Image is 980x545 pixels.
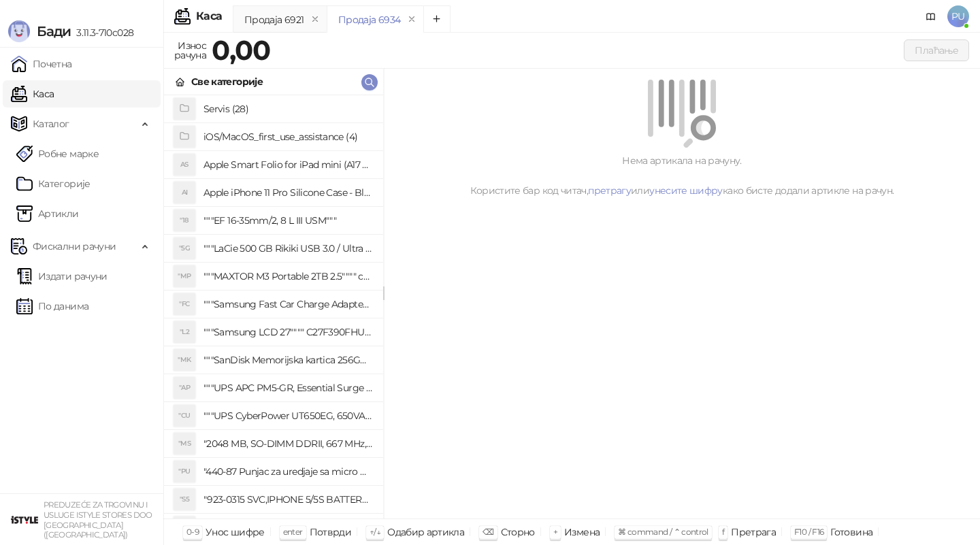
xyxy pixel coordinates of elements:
span: 0-9 [186,527,199,537]
div: "5G [174,237,195,259]
a: Каса [11,80,54,108]
div: Готовина [830,523,872,541]
span: Бади [37,23,71,39]
button: remove [306,14,324,25]
small: PREDUZEĆE ZA TRGOVINU I USLUGE ISTYLE STORES DOO [GEOGRAPHIC_DATA] ([GEOGRAPHIC_DATA]) [44,500,152,540]
span: ⌫ [483,527,493,537]
span: f [722,527,724,537]
h4: """UPS CyberPower UT650EG, 650VA/360W , line-int., s_uko, desktop""" [203,405,372,427]
span: Фискални рачуни [33,233,116,260]
div: "S5 [174,489,195,510]
span: ↑/↓ [370,527,380,537]
h4: Apple Smart Folio for iPad mini (A17 Pro) - Sage [203,154,372,176]
div: Продаја 6934 [338,12,400,27]
span: ⌘ command / ⌃ control [618,527,708,537]
h4: """SanDisk Memorijska kartica 256GB microSDXC sa SD adapterom SDSQXA1-256G-GN6MA - Extreme PLUS, ... [203,349,372,371]
a: Документација [920,5,942,27]
span: F10 / F16 [794,527,823,537]
h4: "923-0315 SVC,IPHONE 5/5S BATTERY REMOVAL TRAY Držač za iPhone sa kojim se otvara display [203,489,372,510]
div: Сторно [501,523,535,541]
div: "FC [174,293,195,315]
a: По данима [16,293,88,320]
h4: """Samsung LCD 27"""" C27F390FHUXEN""" [203,321,372,343]
div: Нема артикала на рачуну. Користите бар код читач, или како бисте додали артикле на рачун. [400,153,964,198]
h4: iOS/MacOS_first_use_assistance (4) [203,126,372,148]
h4: """MAXTOR M3 Portable 2TB 2.5"""" crni eksterni hard disk HX-M201TCB/GM""" [203,265,372,287]
div: "MS [174,433,195,455]
div: Потврди [310,523,352,541]
div: grid [164,95,383,518]
a: Издати рачуни [16,263,108,290]
div: "L2 [174,321,195,343]
div: AS [174,154,195,176]
div: Одабир артикла [387,523,464,541]
a: Робне марке [16,140,99,167]
h4: """UPS APC PM5-GR, Essential Surge Arrest,5 utic_nica""" [203,377,372,399]
h4: """LaCie 500 GB Rikiki USB 3.0 / Ultra Compact & Resistant aluminum / USB 3.0 / 2.5""""""" [203,237,372,259]
a: унесите шифру [649,184,723,197]
div: "PU [174,461,195,482]
img: 64x64-companyLogo-77b92cf4-9946-4f36-9751-bf7bb5fd2c7d.png [11,506,38,533]
span: PU [947,5,969,27]
div: "AP [174,377,195,399]
button: Add tab [423,5,451,33]
span: 3.11.3-710c028 [71,27,133,39]
h4: "2048 MB, SO-DIMM DDRII, 667 MHz, Napajanje 1,8 0,1 V, Latencija CL5" [203,433,372,455]
h4: """Samsung Fast Car Charge Adapter, brzi auto punja_, boja crna""" [203,293,372,315]
h4: Servis (28) [203,98,372,120]
div: Каса [196,11,222,22]
div: "SD [174,516,195,538]
div: Претрага [731,523,776,541]
h4: "923-0448 SVC,IPHONE,TOURQUE DRIVER KIT .65KGF- CM Šrafciger " [203,516,372,538]
a: Почетна [11,50,72,78]
div: Измена [564,523,600,541]
div: Све категорије [191,74,263,89]
div: Унос шифре [206,523,265,541]
a: ArtikliАртикли [16,200,79,227]
div: "CU [174,405,195,427]
div: "MP [174,265,195,287]
span: enter [283,527,303,537]
img: Logo [8,20,30,42]
h4: Apple iPhone 11 Pro Silicone Case - Black [203,182,372,203]
div: Продаја 6921 [244,12,304,27]
div: "MK [174,349,195,371]
a: претрагу [588,184,631,197]
div: Износ рачуна [171,37,209,64]
span: Каталог [33,110,69,137]
h4: """EF 16-35mm/2, 8 L III USM""" [203,210,372,231]
button: Плаћање [904,39,969,61]
h4: "440-87 Punjac za uredjaje sa micro USB portom 4/1, Stand." [203,461,372,482]
button: remove [403,14,421,25]
div: "18 [174,210,195,231]
div: AI [174,182,195,203]
span: + [553,527,557,537]
a: Категорије [16,170,91,197]
strong: 0,00 [212,33,270,67]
